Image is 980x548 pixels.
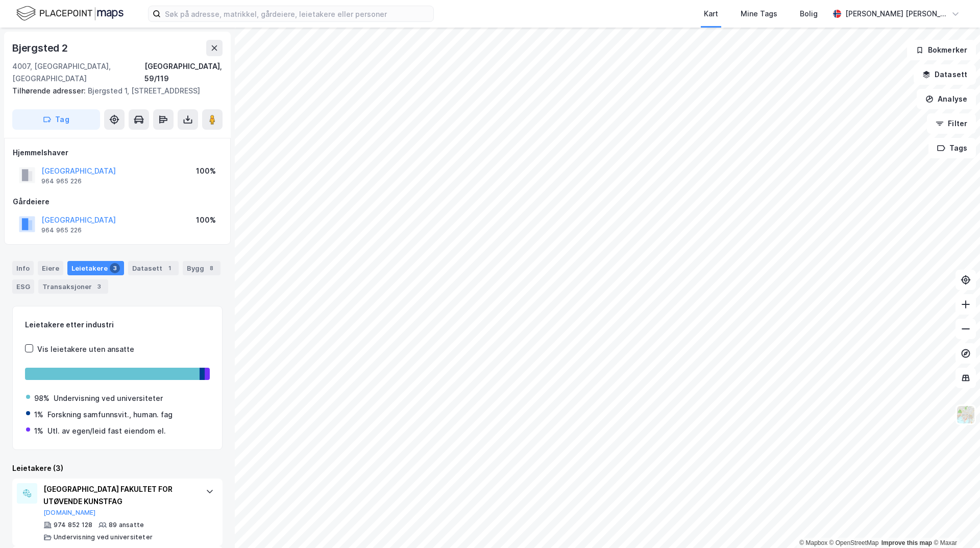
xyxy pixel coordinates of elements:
div: Eiere [38,261,63,275]
div: 89 ansatte [109,521,144,529]
div: Undervisning ved universiteter [54,392,163,404]
div: Vis leietakere uten ansatte [37,343,134,355]
div: Datasett [128,261,179,275]
div: 4007, [GEOGRAPHIC_DATA], [GEOGRAPHIC_DATA] [12,60,144,85]
div: 8 [206,263,216,273]
div: 964 965 226 [41,177,82,185]
div: 1 [164,263,175,273]
div: Hjemmelshaver [13,147,222,159]
div: Leietakere [67,261,124,275]
a: OpenStreetMap [829,539,879,546]
div: 100% [196,165,216,177]
div: 964 965 226 [41,226,82,234]
div: Utl. av egen/leid fast eiendom el. [47,425,166,437]
a: Mapbox [799,539,827,546]
div: 3 [110,263,120,273]
div: 974 852 128 [54,521,92,529]
button: Datasett [914,64,976,85]
div: Undervisning ved universiteter [54,533,153,541]
button: Tag [12,109,100,130]
img: Z [956,405,975,424]
button: [DOMAIN_NAME] [43,509,96,517]
div: Bolig [800,8,818,20]
button: Analyse [917,89,976,109]
div: Forskning samfunnsvit., human. fag [47,409,173,421]
span: Tilhørende adresser: [12,86,88,95]
div: 100% [196,214,216,226]
div: Leietakere (3) [12,462,223,474]
div: 3 [94,281,104,292]
div: 98% [34,392,50,404]
button: Tags [928,138,976,158]
button: Filter [927,113,976,134]
div: ESG [12,279,34,294]
div: Leietakere etter industri [25,319,210,331]
div: Bjergsted 1, [STREET_ADDRESS] [12,85,214,97]
div: Bygg [183,261,220,275]
div: Gårdeiere [13,196,222,208]
img: logo.f888ab2527a4732fd821a326f86c7f29.svg [16,5,124,22]
div: 1% [34,409,43,421]
div: Info [12,261,34,275]
div: Kart [704,8,718,20]
div: [PERSON_NAME] [PERSON_NAME] [845,8,947,20]
input: Søk på adresse, matrikkel, gårdeiere, leietakere eller personer [161,6,433,21]
div: [GEOGRAPHIC_DATA], 59/119 [144,60,223,85]
div: Transaksjoner [38,279,108,294]
div: Bjergsted 2 [12,40,70,56]
button: Bokmerker [907,40,976,60]
div: Kontrollprogram for chat [929,499,980,548]
iframe: Chat Widget [929,499,980,548]
div: Mine Tags [741,8,777,20]
div: 1% [34,425,43,437]
a: Improve this map [881,539,932,546]
div: [GEOGRAPHIC_DATA] FAKULTET FOR UTØVENDE KUNSTFAG [43,483,195,508]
